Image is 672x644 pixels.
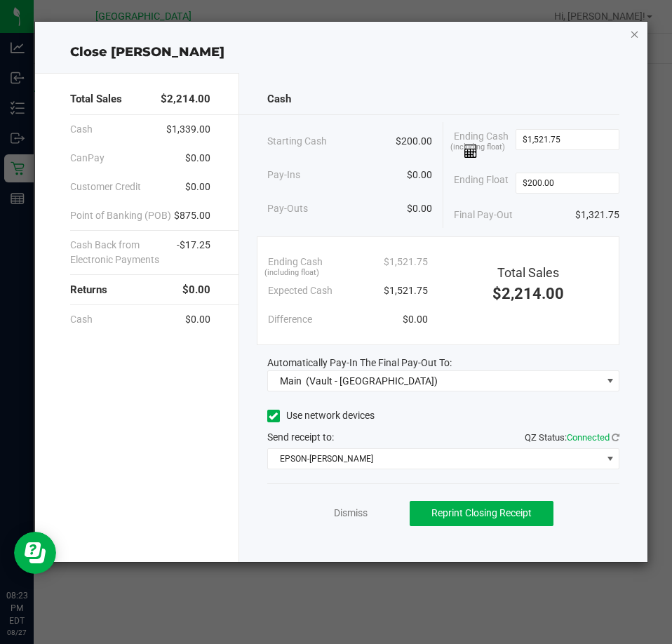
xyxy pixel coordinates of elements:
span: Starting Cash [267,134,327,149]
span: $0.00 [403,312,428,327]
span: (Vault - [GEOGRAPHIC_DATA]) [306,375,438,387]
span: $0.00 [185,180,210,194]
a: Dismiss [334,506,368,521]
iframe: Resource center [14,532,56,574]
span: Pay-Ins [267,168,300,182]
span: Ending Float [454,173,509,194]
span: Automatically Pay-In The Final Pay-Out To: [267,357,452,368]
div: Returns [70,275,210,305]
span: Difference [268,312,312,327]
span: Total Sales [497,265,559,280]
span: Pay-Outs [267,201,308,216]
span: $1,521.75 [384,283,428,298]
span: Point of Banking (POB) [70,208,171,223]
span: Main [280,375,302,387]
span: CanPay [70,151,105,166]
span: Customer Credit [70,180,141,194]
span: (including float) [450,142,505,154]
span: $0.00 [407,168,432,182]
span: $200.00 [396,134,432,149]
span: Reprint Closing Receipt [431,507,532,518]
span: QZ Status: [525,432,619,443]
span: Expected Cash [268,283,332,298]
span: Total Sales [70,91,122,107]
span: (including float) [264,267,319,279]
span: $1,339.00 [166,122,210,137]
span: Ending Cash [268,255,323,269]
span: -$17.25 [177,238,210,267]
span: $1,321.75 [575,208,619,222]
span: $0.00 [185,312,210,327]
span: $2,214.00 [161,91,210,107]
span: Cash [70,122,93,137]
span: $875.00 [174,208,210,223]
span: Send receipt to: [267,431,334,443]
span: Final Pay-Out [454,208,513,222]
span: Cash Back from Electronic Payments [70,238,177,267]
label: Use network devices [267,408,375,423]
span: Cash [267,91,291,107]
span: $0.00 [407,201,432,216]
span: $1,521.75 [384,255,428,269]
div: Close [PERSON_NAME] [35,43,648,62]
span: $0.00 [185,151,210,166]
span: $2,214.00 [492,285,564,302]
span: $0.00 [182,282,210,298]
button: Reprint Closing Receipt [410,501,553,526]
span: EPSON-[PERSON_NAME] [268,449,601,469]
span: Ending Cash [454,129,515,159]
span: Cash [70,312,93,327]
span: Connected [567,432,610,443]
